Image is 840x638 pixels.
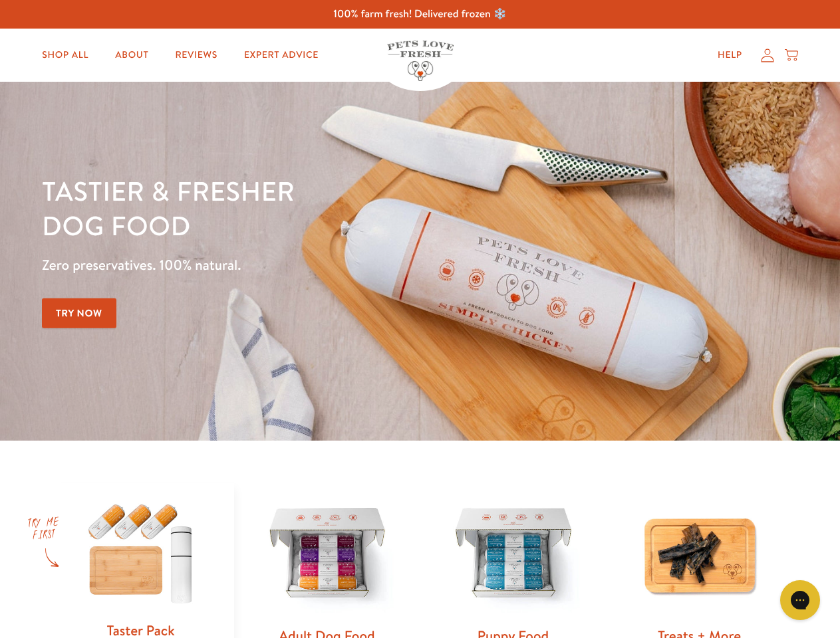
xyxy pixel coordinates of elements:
[164,42,227,68] a: Reviews
[387,41,454,81] img: Pets Love Fresh
[42,173,546,243] h1: Tastier & fresher dog food
[42,253,546,277] p: Zero preservatives. 100% natural.
[707,42,753,68] a: Help
[104,42,159,68] a: About
[42,298,116,328] a: Try Now
[773,576,827,625] iframe: Gorgias live chat messenger
[31,42,99,68] a: Shop All
[233,42,329,68] a: Expert Advice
